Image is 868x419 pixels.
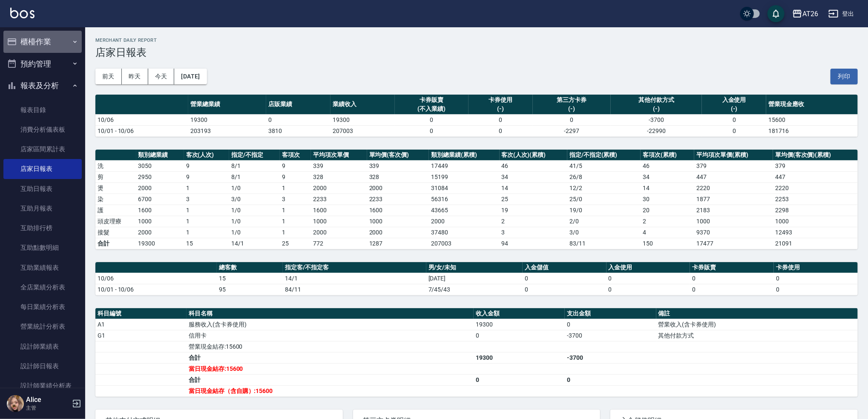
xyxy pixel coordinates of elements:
td: 19300 [474,319,565,330]
img: Person [7,395,24,412]
td: 1000 [136,216,184,227]
td: 0 [474,374,565,385]
table: a dense table [95,150,858,249]
img: Logo [10,8,34,18]
td: -3700 [565,352,656,363]
button: 前天 [95,69,122,84]
th: 平均項次單價 [311,150,367,161]
td: 2233 [367,194,429,205]
td: -22990 [611,125,702,136]
td: 17477 [694,238,773,249]
td: 0 [702,125,766,136]
table: a dense table [95,95,858,137]
td: 其他付款方式 [656,330,858,341]
td: 1 / 0 [229,182,280,194]
th: 單均價(客次價)(累積) [773,150,858,161]
button: 報表及分析 [3,75,82,97]
td: 3050 [136,160,184,171]
td: 328 [311,171,367,182]
td: 3 [184,194,229,205]
button: save [767,5,785,22]
td: 2000 [136,182,184,194]
a: 營業統計分析表 [3,317,82,336]
td: 25 [500,194,568,205]
td: 2000 [367,227,429,238]
div: (-) [535,104,609,113]
td: 25 [280,238,311,249]
th: 指定/不指定 [229,150,280,161]
td: 19 [500,205,568,216]
button: 預約管理 [3,53,82,75]
td: 94 [500,238,568,249]
a: 店家日報表 [3,159,82,179]
div: 卡券販賣 [397,95,466,104]
td: 21091 [773,238,858,249]
td: 0 [690,284,774,295]
div: 入金使用 [704,95,764,104]
td: 1 [280,216,311,227]
div: (不入業績) [397,104,466,113]
td: 1 [184,227,229,238]
td: 1000 [311,216,367,227]
button: [DATE] [174,69,207,84]
div: AT26 [802,9,818,19]
button: 列印 [831,69,858,84]
td: 當日現金結存（含自購）:15600 [187,385,474,396]
a: 消費分析儀表板 [3,120,82,139]
td: 1 [280,205,311,216]
a: 設計師業績表 [3,337,82,356]
td: 17449 [429,160,499,171]
th: 科目編號 [95,308,187,319]
th: 類別總業績 [136,150,184,161]
div: (-) [613,104,700,113]
th: 收入金額 [474,308,565,319]
td: 0 [702,114,766,125]
th: 客次(人次) [184,150,229,161]
th: 客項次 [280,150,311,161]
button: 昨天 [122,69,148,84]
td: 1 / 0 [229,216,280,227]
td: -2297 [533,125,611,136]
th: 卡券使用 [774,262,858,273]
td: 2233 [311,194,367,205]
div: (-) [704,104,764,113]
td: -3700 [611,114,702,125]
td: 6700 [136,194,184,205]
td: 當日現金結存:15600 [187,363,474,374]
td: 頭皮理療 [95,216,136,227]
td: 772 [311,238,367,249]
td: 0 [474,330,565,341]
td: 31084 [429,182,499,194]
td: 0 [395,125,468,136]
td: 83/11 [567,238,641,249]
td: 0 [266,114,331,125]
a: 店家區間累計表 [3,139,82,159]
a: 互助日報表 [3,179,82,199]
a: 每日業績分析表 [3,297,82,317]
th: 科目名稱 [187,308,474,319]
th: 支出金額 [565,308,656,319]
td: 3810 [266,125,331,136]
td: 2220 [773,182,858,194]
td: 14/1 [283,273,426,284]
td: 19300 [188,114,266,125]
td: 3 / 0 [567,227,641,238]
td: 0 [774,273,858,284]
td: 46 [641,160,694,171]
td: 2000 [136,227,184,238]
td: 1 [184,182,229,194]
button: 今天 [148,69,175,84]
td: 447 [773,171,858,182]
td: 0 [533,114,611,125]
td: 19300 [474,352,565,363]
td: 34 [641,171,694,182]
div: 卡券使用 [471,95,531,104]
td: 0 [606,284,690,295]
td: 339 [311,160,367,171]
td: 1600 [311,205,367,216]
td: 合計 [187,374,474,385]
a: 互助點數明細 [3,238,82,257]
td: 181716 [766,125,858,136]
td: 339 [367,160,429,171]
td: 1 [184,205,229,216]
